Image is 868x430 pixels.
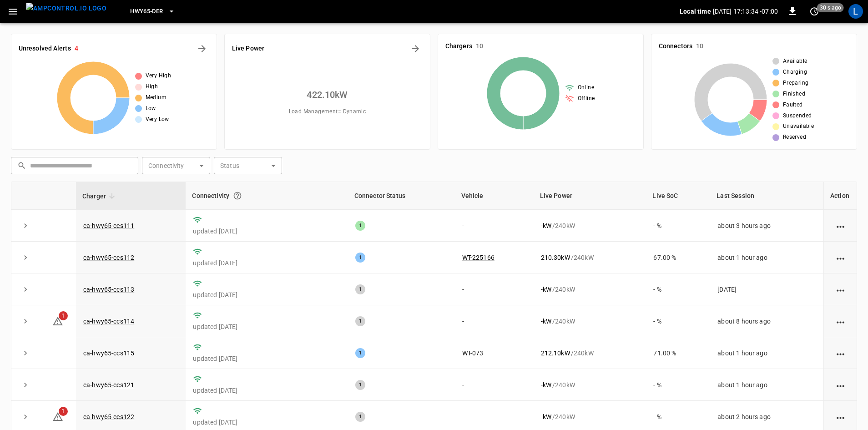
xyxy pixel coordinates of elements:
p: updated [DATE] [193,418,340,427]
h6: 10 [696,41,703,51]
button: expand row [19,283,32,296]
td: - [455,210,534,242]
a: ca-hwy65-ccs112 [83,254,134,261]
div: action cell options [835,253,846,262]
h6: 10 [476,41,483,51]
div: 1 [355,348,365,358]
td: about 8 hours ago [710,305,823,337]
p: - kW [541,380,551,390]
a: ca-hwy65-ccs111 [83,222,134,229]
p: updated [DATE] [193,290,340,299]
span: Medium [146,93,167,102]
button: expand row [19,219,32,233]
a: ca-hwy65-ccs122 [83,413,134,420]
td: 67.00 % [646,242,710,273]
p: Local time [680,7,711,16]
p: updated [DATE] [193,386,340,395]
a: ca-hwy65-ccs115 [83,349,134,357]
div: / 240 kW [541,253,639,262]
div: / 240 kW [541,221,639,230]
p: 212.10 kW [541,349,570,358]
div: action cell options [835,285,846,294]
h6: Connectors [659,41,692,51]
a: 1 [52,413,63,420]
p: - kW [541,285,551,294]
td: - [455,273,534,305]
div: action cell options [835,317,846,326]
td: about 1 hour ago [710,242,823,273]
p: updated [DATE] [193,227,340,236]
span: Available [783,57,807,66]
button: Energy Overview [408,41,423,56]
span: 1 [59,311,68,320]
div: 1 [355,253,365,263]
div: / 240 kW [541,285,639,294]
span: Preparing [783,79,809,88]
td: [DATE] [710,273,823,305]
p: - kW [541,317,551,326]
div: / 240 kW [541,349,639,358]
th: Last Session [710,182,823,210]
div: 1 [355,380,365,390]
span: Charging [783,68,807,77]
div: / 240 kW [541,317,639,326]
a: 1 [52,317,63,324]
button: Connection between the charger and our software. [229,187,246,204]
div: 1 [355,412,365,422]
td: - [455,305,534,337]
span: High [146,82,158,91]
button: expand row [19,251,32,264]
td: 71.00 % [646,337,710,369]
div: action cell options [835,349,846,358]
button: expand row [19,314,32,328]
span: Suspended [783,111,812,121]
td: about 1 hour ago [710,337,823,369]
button: HWY65-DER [126,3,178,20]
div: action cell options [835,221,846,230]
span: Low [146,104,156,113]
button: expand row [19,346,32,360]
td: - [455,369,534,401]
button: expand row [19,378,32,392]
p: updated [DATE] [193,354,340,363]
span: 1 [59,407,68,416]
div: 1 [355,221,365,231]
td: about 1 hour ago [710,369,823,401]
button: All Alerts [195,41,209,56]
h6: Live Power [232,44,264,54]
span: Charger [82,191,118,202]
p: updated [DATE] [193,322,340,331]
p: 210.30 kW [541,253,570,262]
p: [DATE] 17:13:34 -07:00 [713,7,778,16]
div: / 240 kW [541,380,639,390]
button: set refresh interval [807,4,822,19]
th: Connector Status [348,182,455,210]
span: Online [578,83,594,92]
th: Action [823,182,857,210]
div: 1 [355,316,365,326]
div: Connectivity [192,187,341,204]
h6: Chargers [445,41,472,51]
div: action cell options [835,412,846,421]
h6: 422.10 kW [307,87,348,102]
p: - kW [541,221,551,230]
span: Very High [146,71,172,81]
h6: 4 [75,44,78,54]
th: Vehicle [455,182,534,210]
td: - % [646,305,710,337]
span: Offline [578,94,595,103]
span: Faulted [783,101,803,110]
a: ca-hwy65-ccs114 [83,318,134,325]
span: Finished [783,90,805,99]
span: HWY65-DER [130,6,163,17]
td: - % [646,369,710,401]
div: / 240 kW [541,412,639,421]
span: Reserved [783,133,806,142]
th: Live SoC [646,182,710,210]
td: - % [646,273,710,305]
div: 1 [355,284,365,294]
p: updated [DATE] [193,258,340,268]
td: - % [646,210,710,242]
div: profile-icon [848,4,863,19]
img: ampcontrol.io logo [26,3,106,14]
